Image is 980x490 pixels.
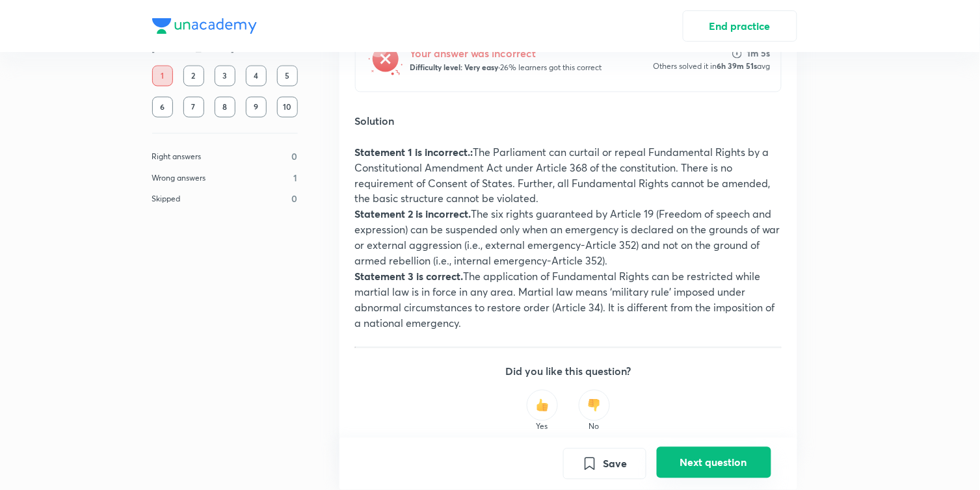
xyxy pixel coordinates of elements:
p: The application of Fundamental Rights can be restricted while martial law is in force in any area... [355,269,782,331]
p: 1 [294,171,298,185]
div: 8 [215,97,235,118]
p: Yes [516,421,568,433]
p: Others solved it in avg [654,60,771,72]
p: 26% learners got this correct [410,61,602,73]
img: Company Logo [152,18,257,34]
button: Next question [657,447,771,478]
strong: 6h 39m 51s [717,60,758,71]
div: 3 [215,66,235,86]
p: Wrong answers [152,172,206,184]
strong: Difficulty level: Very easy · [410,62,501,72]
img: thumbs down [588,399,601,412]
p: 0 [292,192,298,206]
div: 7 [183,97,204,118]
h5: Your answer was incorrect [410,45,602,61]
strong: 1m 5s [747,47,771,59]
p: 0 [292,149,298,163]
p: The Parliament can curtail or repeal Fundamental Rights by a Constitutional Amendment Act under A... [355,144,782,207]
p: Skipped [152,194,181,205]
div: 1 [152,66,173,86]
p: The six rights guaranteed by Article 19 (Freedom of speech and expression) can be suspended only ... [355,207,782,269]
div: 5 [277,66,298,86]
p: Right answers [152,151,202,162]
div: 4 [246,66,267,86]
h5: Solution [355,113,782,129]
strong: Statement 1 is incorrect.: [355,145,473,159]
div: 2 [183,66,204,86]
img: wrong [366,40,405,79]
strong: Statement 2 is incorrect. [355,207,471,221]
button: Save [563,448,646,480]
button: End practice [683,10,797,42]
div: 10 [277,97,298,118]
strong: Statement 3 is correct. [355,270,464,283]
h5: Did you like this question? [355,364,782,380]
p: No [568,421,620,433]
div: 9 [246,97,267,118]
img: stopwatch icon [732,48,742,58]
div: 6 [152,97,173,118]
img: thumbs up [536,399,549,412]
